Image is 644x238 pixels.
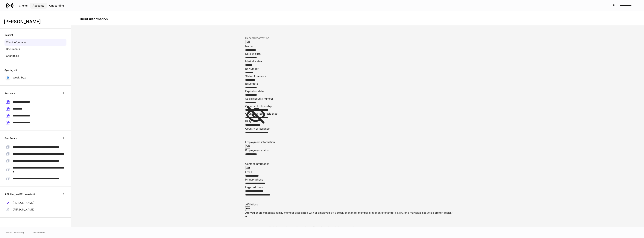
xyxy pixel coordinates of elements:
div: Country of legal residence [245,112,470,116]
a: Client information [4,39,66,46]
a: [PERSON_NAME] [4,199,66,206]
a: Data Disclaimer [32,231,46,234]
a: [PERSON_NAME] [4,206,66,213]
div: Edit [246,40,250,44]
a: Changelog [4,52,66,59]
div: Legal address [245,185,470,189]
div: General information [245,36,470,40]
div: Expiration date [245,89,470,93]
div: Clients [19,4,28,7]
div: Name [245,44,470,48]
span: © 2025 OneAdvisory [6,231,24,234]
h6: [PERSON_NAME] Household [4,192,35,196]
button: Edit [245,144,250,148]
a: Wealthbox [4,74,66,81]
div: Country of issuance [245,127,470,131]
h6: Accounts [4,91,15,95]
button: Edit [245,166,250,170]
p: Changelog [6,54,19,58]
p: [PERSON_NAME] [13,201,34,205]
button: Onboarding [47,3,66,9]
p: Wealthbox [13,76,26,79]
h6: Firm Forms [4,137,17,140]
div: Contact information [245,162,470,166]
button: Edit [245,206,250,211]
h4: Client information [79,17,108,21]
h3: [PERSON_NAME] [4,19,60,25]
p: [PERSON_NAME] [13,208,34,211]
div: Country of citizenship [245,104,470,108]
a: Documents [4,46,66,52]
button: Clients [16,3,30,9]
div: Email [245,170,470,174]
div: State of issuance [245,74,470,78]
div: Issue date [245,82,470,86]
h6: Syncing with [4,68,18,72]
div: Accounts [33,4,44,7]
p: Client information [6,40,27,44]
div: Primary phone [245,178,470,181]
div: Are you a director, 10% shareholder or policy-making officer of a publicly held company? [245,226,470,230]
button: Edit [245,40,250,44]
div: Social security number [245,97,470,101]
div: Employment status [245,148,470,152]
div: Edit [246,144,250,148]
p: Documents [6,47,20,51]
div: Are you or an immediate family member associated with or employed by a stock exchange, member fir... [245,211,470,215]
div: Date of birth [245,52,470,56]
div: Onboarding [49,4,64,7]
div: Edit [246,166,250,170]
button: Accounts [30,3,47,9]
h6: Content [4,33,13,37]
div: Employment information [245,140,470,144]
div: Marital status [245,59,470,63]
div: Edit [246,207,250,210]
div: ID Type [245,119,470,123]
div: ID Number [245,67,470,71]
div: Affiliations [245,203,470,206]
